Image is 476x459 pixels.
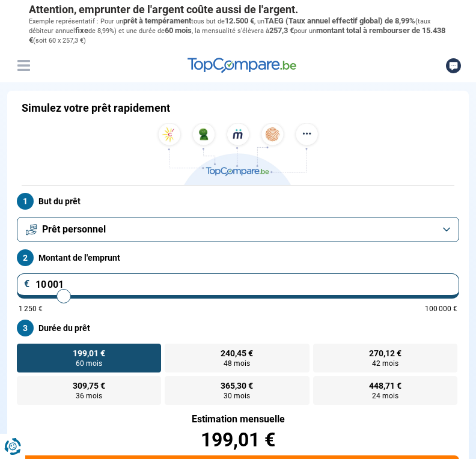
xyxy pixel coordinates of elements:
[42,223,106,236] span: Prêt personnel
[17,320,459,336] label: Durée du prêt
[17,430,459,449] div: 199,01 €
[24,279,30,289] span: €
[29,3,447,16] p: Attention, emprunter de l'argent coûte aussi de l'argent.
[225,16,254,25] span: 12.500 €
[73,349,105,357] span: 199,01 €
[76,392,102,400] span: 36 mois
[224,360,250,367] span: 48 mois
[372,392,398,400] span: 24 mois
[372,360,398,367] span: 42 mois
[19,305,43,312] span: 1 250 €
[29,16,447,46] p: Exemple représentatif : Pour un tous but de , un (taux débiteur annuel de 8,99%) et une durée de ...
[17,415,459,424] div: Estimation mensuelle
[17,217,459,242] button: Prêt personnel
[369,381,401,390] span: 448,71 €
[165,26,192,35] span: 60 mois
[221,381,253,390] span: 365,30 €
[73,381,105,390] span: 309,75 €
[224,392,250,400] span: 30 mois
[188,58,296,73] img: TopCompare
[221,349,253,357] span: 240,45 €
[425,305,457,312] span: 100 000 €
[17,193,459,210] label: But du prêt
[29,26,445,44] span: montant total à rembourser de 15.438 €
[269,26,294,35] span: 257,3 €
[123,16,191,25] span: prêt à tempérament
[154,123,322,185] img: TopCompare.be
[369,349,401,357] span: 270,12 €
[22,102,170,115] h1: Simulez votre prêt rapidement
[14,56,32,74] button: Menu
[76,360,102,367] span: 60 mois
[17,249,459,266] label: Montant de l'emprunt
[264,16,415,25] span: TAEG (Taux annuel effectif global) de 8,99%
[75,26,88,35] span: fixe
